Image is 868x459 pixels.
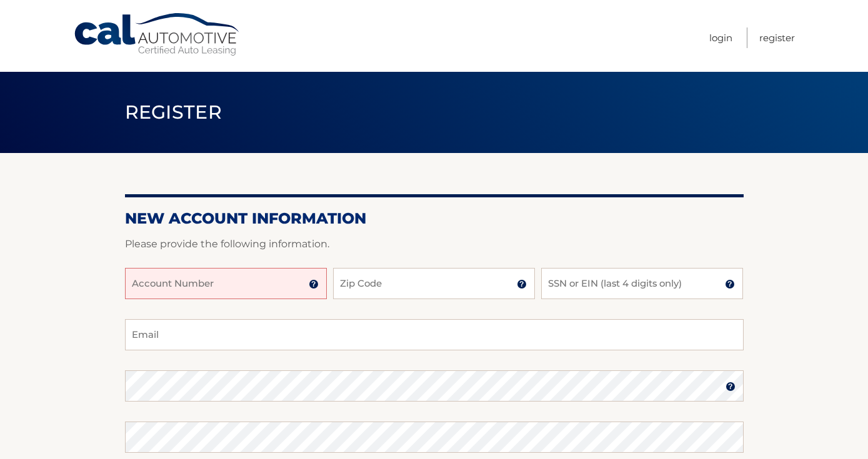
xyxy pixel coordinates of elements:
[541,268,743,299] input: SSN or EIN (last 4 digits only)
[73,12,242,57] a: Cal Automotive
[125,268,327,299] input: Account Number
[309,279,319,289] img: tooltip.svg
[709,27,732,48] a: Login
[759,27,795,48] a: Register
[725,279,735,289] img: tooltip.svg
[125,101,222,124] span: Register
[125,209,744,228] h2: New Account Information
[726,382,736,392] img: tooltip.svg
[125,319,744,350] input: Email
[333,268,535,299] input: Zip Code
[125,235,744,253] p: Please provide the following information.
[517,279,527,289] img: tooltip.svg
